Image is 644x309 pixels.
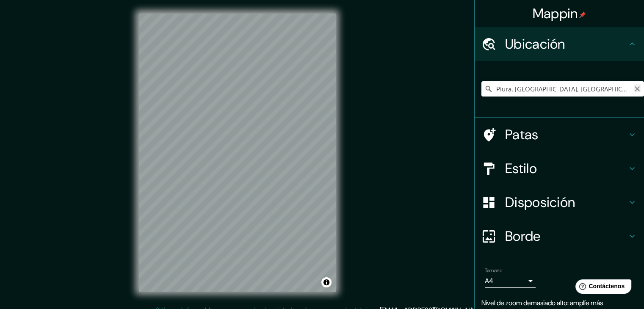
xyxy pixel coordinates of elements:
[475,27,644,61] div: Ubicación
[139,14,336,292] canvas: Mapa
[505,227,541,245] font: Borde
[505,126,539,143] font: Patas
[481,298,603,307] font: Nivel de zoom demasiado alto: amplíe más
[475,118,644,152] div: Patas
[505,35,565,53] font: Ubicación
[579,11,586,18] img: pin-icon.png
[634,84,641,92] button: Claro
[321,277,332,287] button: Activar o desactivar atribución
[485,267,502,274] font: Tamaño
[533,5,578,22] font: Mappin
[475,152,644,185] div: Estilo
[505,160,537,177] font: Estilo
[485,274,536,288] div: A4
[485,276,493,285] font: A4
[475,185,644,219] div: Disposición
[481,81,644,97] input: Elige tu ciudad o zona
[569,276,635,300] iframe: Lanzador de widgets de ayuda
[505,193,575,211] font: Disposición
[475,219,644,253] div: Borde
